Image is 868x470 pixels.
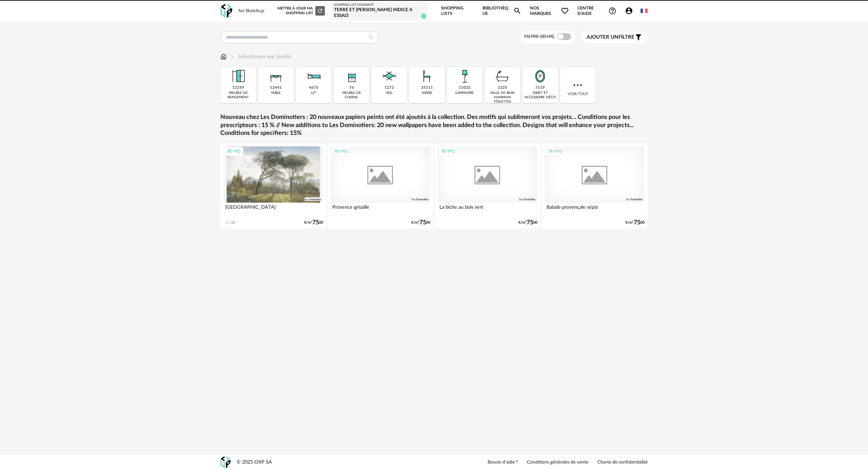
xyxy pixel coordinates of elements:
[422,91,432,95] div: assise
[224,147,243,156] div: 3D HQ
[386,91,392,95] div: sol
[572,79,584,91] img: more.7b13dc1.svg
[625,7,633,15] span: Account Circle icon
[597,459,648,466] a: Charte de confidentialité
[229,67,248,85] img: Meuble%20de%20rangement.png
[237,459,272,466] div: © 2025 OXP SA
[459,85,471,90] div: 11022
[304,220,323,225] div: €/m² 00
[331,203,430,216] div: Provence grisaille
[312,220,319,225] span: 75
[230,53,235,61] img: svg+xml;base64,PHN2ZyB3aWR0aD0iMTYiIGhlaWdodD0iMTYiIHZpZXdCb3g9IjAgMCAxNiAxNiIgZmlsbD0ibm9uZSIgeG...
[545,147,565,156] div: 3D HQ
[634,220,640,225] span: 75
[527,220,533,225] span: 75
[220,143,326,228] a: 3D HQ [GEOGRAPHIC_DATA] 10 €/m²7500
[267,67,285,85] img: Table.png
[311,91,316,95] div: lit
[527,459,588,466] a: Conditions générales de vente
[380,67,398,85] img: Sol.png
[421,85,433,90] div: 35111
[455,67,474,85] img: Luminaire.png
[317,9,323,13] span: Refresh icon
[542,143,648,228] a: 3D HQ Balade provençale sépia €/m²7500
[625,7,636,15] span: Account Circle icon
[488,459,518,466] a: Besoin d'aide ?
[498,85,507,90] div: 2325
[418,67,436,85] img: Assise.png
[230,53,292,61] div: Sélectionner une famille
[493,67,512,85] img: Salle%20de%20bain.png
[531,67,549,85] img: Miroir.png
[634,33,643,41] span: Filter icon
[220,456,231,468] img: OXP
[640,7,648,15] img: fr
[342,67,361,85] img: Rangement.png
[455,91,474,95] div: luminaire
[270,85,282,90] div: 12441
[331,147,351,156] div: 3D HQ
[220,114,648,137] a: Nouveau chez Les Dominotiers : 20 nouveaux papiers peints ont été ajoutés à la collection. Des mo...
[232,85,244,90] div: 12259
[608,7,616,15] span: Help Circle Outline icon
[524,34,554,39] span: Filtre 3D HQ
[276,6,325,16] div: Mettre à jour ma Shopping List
[231,220,235,225] div: 10
[587,35,618,40] span: Ajouter un
[334,3,425,19] a: Shopping List courante TERRE ET [PERSON_NAME] indice A essai3 11
[349,85,354,90] div: 76
[487,91,518,104] div: salle de bain hammam toilettes
[304,67,323,85] img: Literie.png
[421,14,426,19] span: 11
[438,203,537,216] div: La biche au bois vert
[309,85,318,90] div: 4675
[271,91,281,95] div: table
[220,53,226,61] img: svg+xml;base64,PHN2ZyB3aWR0aD0iMTYiIGhlaWdodD0iMTciIHZpZXdCb3g9IjAgMCAxNiAxNyIgZmlsbD0ibm9uZSIgeG...
[384,85,394,90] div: 1272
[438,147,458,156] div: 3D HQ
[328,143,433,228] a: 3D HQ Provence grisaille €/m²7500
[560,67,596,103] div: Voir tout
[626,220,645,225] div: €/m² 00
[581,32,648,43] button: Ajouter unfiltre Filter icon
[334,7,425,19] div: TERRE ET [PERSON_NAME] indice A essai3
[220,4,232,18] img: OXP
[334,3,425,7] div: Shopping List courante
[513,7,521,15] span: Magnify icon
[223,203,323,216] div: [GEOGRAPHIC_DATA]
[419,220,426,225] span: 75
[411,220,430,225] div: €/m² 00
[222,91,254,100] div: meuble de rangement
[577,5,616,17] span: Centre d'aideHelp Circle Outline icon
[561,7,569,15] span: Heart Outline icon
[336,91,367,100] div: meuble de cuisine
[587,34,634,41] span: filtre
[435,143,540,228] a: 3D HQ La biche au bois vert €/m²7500
[535,85,545,90] div: 7119
[524,91,556,100] div: objet et accessoire déco
[545,203,645,216] div: Balade provençale sépia
[518,220,537,225] div: €/m² 00
[238,8,264,14] div: for Sketchup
